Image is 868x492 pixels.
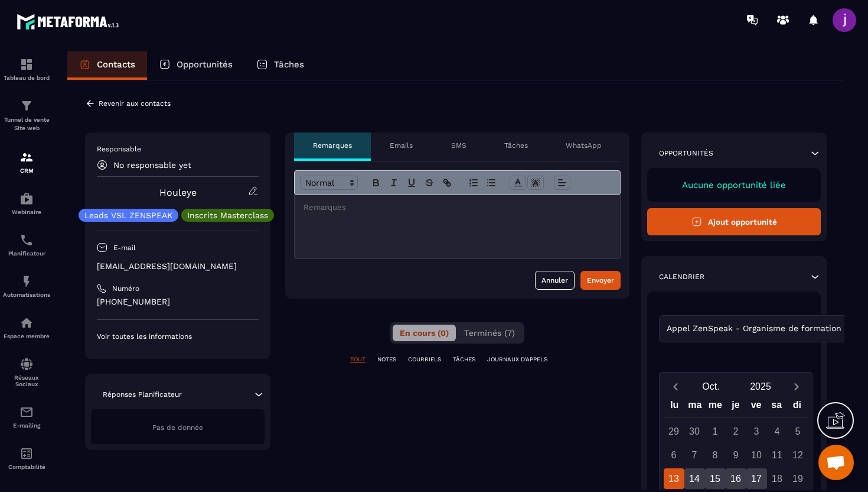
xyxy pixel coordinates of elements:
div: ma [685,397,706,417]
p: Responsable [97,144,259,154]
button: Previous month [664,378,686,394]
a: automationsautomationsWebinaire [3,183,50,224]
p: Opportunités [659,148,713,158]
p: Automatisations [3,292,50,298]
img: email [19,405,34,419]
a: Houleye [159,187,197,198]
div: ve [746,397,766,417]
p: No responsable yet [113,160,191,170]
span: Terminés (7) [464,328,515,338]
div: 12 [788,445,808,465]
div: 5 [788,421,808,442]
p: COURRIELS [408,355,441,364]
p: Emails [390,141,413,150]
div: 11 [767,445,788,465]
button: Annuler [535,271,575,290]
div: 8 [705,445,726,465]
p: Numéro [112,284,139,293]
p: Revenir aux contacts [99,99,171,108]
button: Ajout opportunité [647,208,821,235]
span: Pas de donnée [152,423,203,432]
div: lu [664,397,685,417]
p: E-mail [113,243,136,253]
p: Tâches [504,141,528,150]
button: Envoyer [580,271,621,290]
button: Next month [785,378,807,394]
p: Comptabilité [3,464,50,470]
div: 9 [726,445,746,465]
img: automations [19,192,34,206]
img: formation [19,150,34,164]
p: Planificateur [3,250,50,257]
p: Tunnel de vente Site web [3,116,50,132]
p: Tâches [274,59,304,70]
p: [EMAIL_ADDRESS][DOMAIN_NAME] [97,261,259,272]
a: social-networksocial-networkRéseaux Sociaux [3,348,50,396]
div: 18 [767,468,788,489]
div: 3 [746,421,767,442]
p: Leads VSL ZENSPEAK [84,211,172,219]
p: JOURNAUX D'APPELS [487,355,547,364]
div: 15 [705,468,726,489]
div: je [726,397,746,417]
a: Tâches [244,51,316,80]
div: 14 [684,468,705,489]
p: Voir toutes les informations [97,332,259,341]
div: 29 [664,421,684,442]
p: CRM [3,167,50,174]
div: 7 [684,445,705,465]
button: Terminés (7) [457,325,522,341]
button: En cours (0) [393,325,456,341]
p: Opportunités [177,59,233,70]
img: automations [19,274,34,289]
a: Contacts [67,51,147,80]
div: Ouvrir le chat [818,445,854,480]
div: 16 [726,468,746,489]
p: Aucune opportunité liée [659,180,809,190]
div: 13 [664,468,684,489]
img: logo [17,11,123,33]
img: formation [19,57,34,72]
span: Appel ZenSpeak - Organisme de formation [664,322,844,335]
p: NOTES [377,355,396,364]
p: WhatsApp [566,141,602,150]
button: Open years overlay [736,376,785,397]
div: me [705,397,726,417]
button: Open months overlay [686,376,736,397]
p: SMS [451,141,466,150]
p: TOUT [350,355,366,364]
div: di [787,397,807,417]
a: accountantaccountantComptabilité [3,438,50,479]
a: automationsautomationsEspace membre [3,307,50,348]
div: 17 [746,468,767,489]
div: 1 [705,421,726,442]
img: formation [19,99,34,113]
a: formationformationCRM [3,141,50,183]
div: 10 [746,445,767,465]
div: Envoyer [587,274,614,286]
a: Opportunités [147,51,244,80]
p: [PHONE_NUMBER] [97,296,259,307]
div: 2 [726,421,746,442]
p: Contacts [97,59,135,70]
a: schedulerschedulerPlanificateur [3,224,50,266]
p: E-mailing [3,422,50,429]
p: Tableau de bord [3,75,50,81]
div: 19 [788,468,808,489]
p: Espace membre [3,333,50,339]
p: Réponses Planificateur [103,390,182,399]
a: formationformationTableau de bord [3,48,50,90]
p: Inscrits Masterclass [187,211,268,219]
div: sa [766,397,787,417]
img: scheduler [19,233,34,247]
a: emailemailE-mailing [3,396,50,438]
img: social-network [19,357,34,371]
a: automationsautomationsAutomatisations [3,266,50,307]
div: 6 [664,445,684,465]
img: automations [19,316,34,330]
input: Search for option [844,322,853,335]
span: En cours (0) [400,328,449,338]
img: accountant [19,446,34,461]
p: Webinaire [3,209,50,215]
a: formationformationTunnel de vente Site web [3,90,50,141]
